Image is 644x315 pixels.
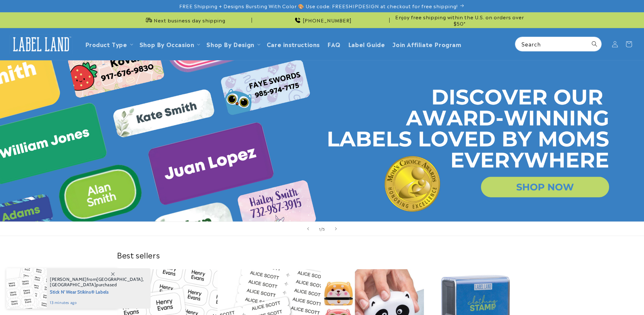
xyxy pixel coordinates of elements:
[50,276,87,282] span: [PERSON_NAME]
[392,40,461,48] span: Join Affiliate Program
[81,37,136,51] summary: Product Type
[327,40,341,48] span: FAQ
[329,222,343,236] button: Next slide
[263,37,324,51] a: Care instructions
[319,226,321,232] span: 1
[344,37,389,51] a: Label Guide
[322,226,325,232] span: 5
[324,37,344,51] a: FAQ
[136,37,203,51] summary: Shop By Occasion
[97,276,143,282] span: [GEOGRAPHIC_DATA]
[389,37,465,51] a: Join Affiliate Program
[7,32,75,56] a: Label Land
[50,282,96,288] span: [GEOGRAPHIC_DATA]
[267,40,320,48] span: Care instructions
[9,34,73,54] img: Label Land
[301,222,315,236] button: Previous slide
[348,40,385,48] span: Label Guide
[154,17,225,23] span: Next business day shipping
[140,40,194,48] span: Shop By Occasion
[203,37,263,51] summary: Shop By Design
[117,12,252,28] div: Announcement
[50,277,144,288] span: from , purchased
[321,226,323,232] span: /
[392,14,527,26] span: Enjoy free shipping within the U.S. on orders over $50*
[303,17,352,23] span: [PHONE_NUMBER]
[117,250,527,260] h2: Best sellers
[581,288,638,309] iframe: Gorgias live chat messenger
[392,12,527,28] div: Announcement
[206,40,254,48] a: Shop By Design
[179,3,458,9] span: FREE Shipping + Designs Bursting With Color 🎨 Use code: FREESHIPDESIGN at checkout for free shipp...
[85,40,127,48] a: Product Type
[254,12,390,28] div: Announcement
[587,37,601,51] button: Search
